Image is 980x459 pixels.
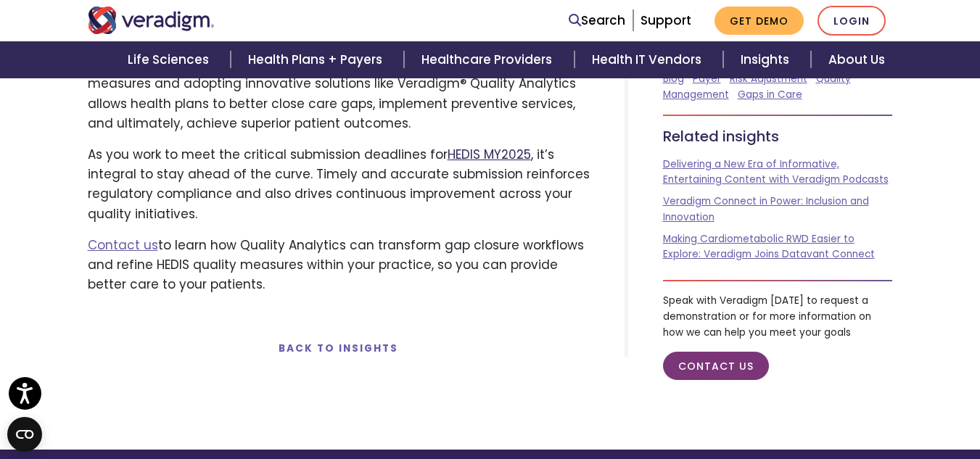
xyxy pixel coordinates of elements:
p: Speak with Veradigm [DATE] to request a demonstration or for more information on how we can help ... [663,293,893,340]
a: Making Cardiometabolic RWD Easier to Explore: Veradigm Joins Datavant Connect [663,232,875,262]
a: Health IT Vendors [575,41,723,78]
a: About Us [811,41,902,78]
img: Veradigm logo [88,7,215,34]
a: Contact Us [663,352,769,381]
a: Health Plans + Payers [231,41,404,78]
a: Search [569,11,625,30]
p: More than a set of metrics, HEDIS is a dynamic tool that shapes how we understand and improve hea... [88,35,590,133]
a: Gaps in Care [738,88,802,102]
a: Back to Insights [279,342,398,355]
a: Veradigm Connect in Power: Inclusion and Innovation [663,194,869,224]
button: Open CMP widget [7,417,42,452]
p: As you work to meet the critical submission deadlines for , it’s integral to stay ahead of the cu... [88,145,590,224]
a: Delivering a New Era of Informative, Entertaining Content with Veradigm Podcasts [663,157,889,187]
a: Get Demo [715,7,804,35]
a: Healthcare Providers [404,41,574,78]
a: Risk Adjustment [730,72,807,86]
iframe: Drift Chat Widget [701,355,963,442]
a: Insights [723,41,811,78]
a: Contact us [88,236,158,254]
a: Blog [663,72,684,86]
a: Login [818,6,886,36]
a: Payer [693,72,721,86]
a: Support [641,12,691,29]
h5: Related insights [663,128,893,145]
p: to learn how Quality Analytics can transform gap closure workflows and refine HEDIS quality measu... [88,236,590,295]
a: Life Sciences [110,41,231,78]
a: HEDIS MY2025 [448,146,531,163]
